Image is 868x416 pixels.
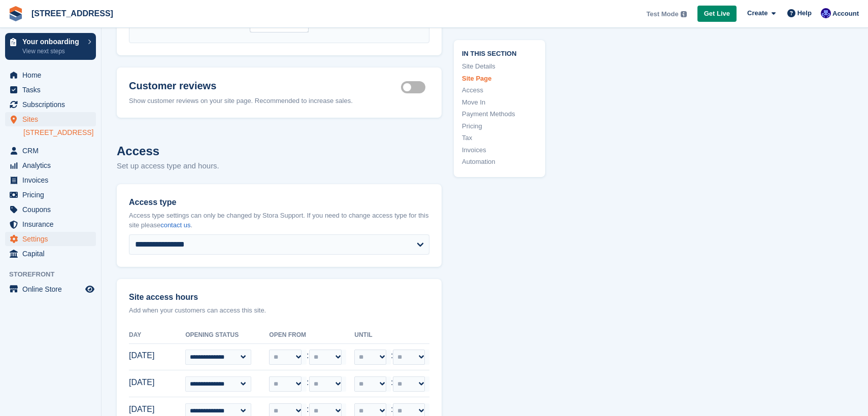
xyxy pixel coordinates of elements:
a: menu [5,68,96,82]
th: Open From [269,327,354,343]
a: Your onboarding View next steps [5,33,96,60]
a: Invoices [462,145,537,155]
span: In this section [462,48,537,57]
a: menu [5,144,96,158]
label: [DATE] [129,403,161,415]
label: [DATE] [129,350,161,362]
a: menu [5,173,96,187]
a: menu [5,202,96,217]
img: icon-info-grey-7440780725fd019a000dd9b08b2336e03edf1995a4989e88bcd33f0948082b44.svg [681,11,687,17]
span: Storefront [9,269,101,280]
a: Pricing [462,121,537,131]
p: Your onboarding [22,38,83,45]
div: : [354,376,429,392]
label: Site access hours [129,291,429,303]
span: Capital [22,247,83,261]
th: Day [129,327,185,343]
img: Jem Plester [821,8,831,18]
h2: Access [117,142,442,160]
div: Show customer reviews on your site page. Recommended to increase sales. [129,96,429,106]
a: Site Details [462,61,537,72]
div: : [269,376,346,392]
span: Pricing [22,188,83,202]
span: Insurance [22,217,83,231]
span: Create [747,8,767,18]
a: Tax [462,133,537,143]
a: Site Page [462,73,537,83]
a: Preview store [84,283,96,295]
p: Set up access type and hours. [117,160,442,172]
span: Tasks [22,83,83,97]
a: menu [5,232,96,246]
img: stora-icon-8386f47178a22dfd0bd8f6a31ec36ba5ce8667c1dd55bd0f319d3a0aa187defe.svg [8,6,23,21]
a: menu [5,112,96,126]
span: Test Mode [646,9,678,19]
span: Settings [22,232,83,246]
a: Access [462,85,537,95]
span: Online Store [22,282,83,296]
th: Until [354,327,429,343]
a: menu [5,188,96,202]
a: Move In [462,97,537,107]
div: : [269,350,346,365]
span: Help [797,8,812,18]
a: contact us [160,221,190,229]
span: Analytics [22,158,83,172]
label: [DATE] [129,376,161,389]
a: [STREET_ADDRESS] [23,128,96,137]
a: Get Live [697,6,737,22]
span: CRM [22,144,83,158]
span: Coupons [22,202,83,217]
a: menu [5,217,96,231]
span: Subscriptions [22,97,83,112]
div: : [354,350,429,365]
span: Home [22,68,83,82]
a: menu [5,247,96,261]
span: Invoices [22,173,83,187]
p: Access type settings can only be changed by Stora Support. If you need to change access type for ... [129,211,429,230]
a: menu [5,282,96,296]
a: menu [5,97,96,112]
span: Get Live [704,9,730,19]
a: menu [5,83,96,97]
a: Automation [462,157,537,167]
th: Opening Status [185,327,269,343]
p: View next steps [22,47,83,56]
span: Sites [22,112,83,126]
p: Add when your customers can access this site. [129,305,429,316]
label: Storefront show reviews [401,87,429,88]
a: [STREET_ADDRESS] [27,5,117,22]
a: Payment Methods [462,109,537,119]
h2: Customer reviews [129,80,401,92]
span: Account [832,9,859,19]
a: menu [5,158,96,172]
label: Access type [129,196,429,209]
